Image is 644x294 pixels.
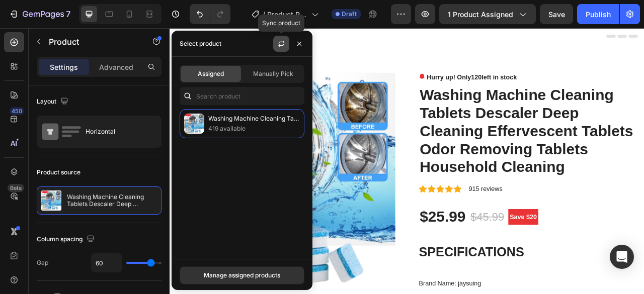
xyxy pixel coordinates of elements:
h2: Washing Machine Cleaning Tablets Descaler Deep Cleaning Effervescent Tablets Odor Removing Tablet... [317,73,596,189]
input: Auto [92,254,122,272]
span: Draft [342,10,357,19]
p: Settings [50,62,78,72]
span: Save [548,10,565,19]
div: Column spacing [37,233,97,246]
span: / [263,9,265,20]
span: Assigned [198,69,224,78]
div: Undo/Redo [190,4,230,24]
p: 915 reviews [380,199,423,211]
div: Gap [37,258,48,267]
pre: Save $20 [431,230,469,250]
input: Search in Settings & Advanced [180,87,304,105]
div: 450 [10,107,24,115]
p: Advanced [99,62,133,72]
div: Manage assigned products [204,271,280,280]
div: Select product [180,39,221,48]
p: 7 [66,8,70,20]
img: product feature img [41,190,61,211]
div: Publish [586,9,611,20]
div: $25.99 [317,228,377,253]
span: Product Page - [DATE] 14:27:22 [267,9,307,20]
button: Manage assigned products [180,266,304,284]
button: Publish [577,4,619,24]
button: 1 product assigned [439,4,536,24]
span: Manually Pick [253,69,293,78]
span: 120 [383,58,397,67]
div: Open Intercom Messenger [610,245,634,269]
div: $45.99 [381,229,427,252]
p: Hurry up! Only left in stock [327,57,442,69]
iframe: Design area [170,28,644,294]
div: Beta [8,184,24,192]
div: Horizontal [86,120,147,143]
img: collections [184,114,204,134]
div: Product source [37,168,80,177]
p: 419 available [208,124,300,134]
p: Washing Machine Cleaning Tablets Descaler Deep Cleaning Effervescent Tablets Odor Removing Tablet... [208,114,300,124]
h1: SPECIFICATIONS [317,276,451,294]
div: Layout [37,95,70,109]
p: Washing Machine Cleaning Tablets Descaler Deep Cleaning Effervescent Tablets Odor Removing Tablet... [67,193,157,208]
span: 1 product assigned [448,9,513,20]
button: Save [540,4,573,24]
button: 7 [4,4,75,24]
p: Product [49,36,134,48]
